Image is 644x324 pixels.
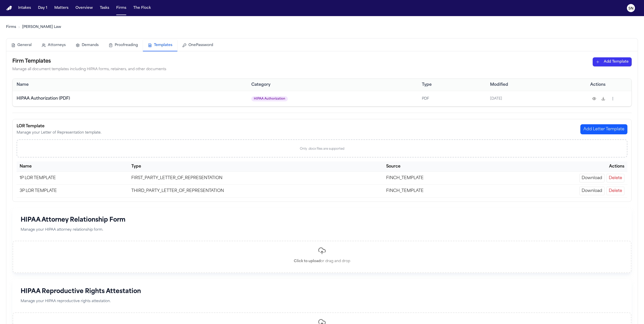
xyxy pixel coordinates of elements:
[607,187,624,195] button: Delete 3P LOR TEMPLATE
[23,147,621,151] div: Only .docx files are supported
[607,174,624,182] button: Delete 1P LOR TEMPLATE
[294,259,320,263] span: Click to upload
[251,96,288,101] span: HIPAA Authorization
[383,172,496,184] td: FINCH_TEMPLATE
[21,227,623,233] p: Manage your HIPAA attorney relationship form.
[52,4,70,13] button: Matters
[128,172,383,184] td: FIRST_PARTY_LETTER_OF_REPRESENTATION
[128,184,383,197] td: THIRD_PARTY_LETTER_OF_REPRESENTATION
[36,4,49,13] button: Day 1
[294,259,350,264] p: or drag and drop
[590,95,598,103] button: Preview
[17,161,128,172] th: Name
[17,97,70,101] span: HIPAA Authorization (PDF)
[20,175,125,181] button: 1P LOR TEMPLATE
[12,66,166,72] p: Manage all document templates including HIPAA forms, retainers, and other documents
[114,4,128,13] button: Firms
[608,94,617,103] button: Template actions
[16,4,33,13] button: Intakes
[418,79,486,91] th: Type
[6,40,37,51] button: General
[21,299,623,304] p: Manage your HIPAA reproductive rights attestation.
[496,161,627,172] th: Actions
[71,40,104,51] button: Demands
[17,123,101,129] h3: LOR Template
[128,161,383,172] th: Type
[6,6,12,11] a: Home
[247,79,418,91] th: Category
[12,57,166,65] h2: Firm Templates
[383,184,496,197] td: FINCH_TEMPLATE
[131,4,153,13] button: The Flock
[143,40,177,51] button: Templates
[6,6,12,11] img: Finch Logo
[21,288,623,296] h1: HIPAA Reproductive Rights Attestation
[422,97,429,101] span: PDF
[490,97,502,101] span: [DATE]
[586,79,631,91] th: Actions
[628,7,633,10] text: SN
[37,40,71,51] button: Attorneys
[579,174,605,182] button: Download 1P LOR TEMPLATE
[13,79,247,91] th: Name
[21,216,623,224] h1: HIPAA Attorney Relationship Form
[17,139,627,157] div: Upload LOR template
[17,130,101,135] p: Manage your Letter of Representation template.
[73,4,95,13] button: Overview
[593,57,632,66] button: Add Template
[6,25,16,30] a: Firms
[98,4,111,13] button: Tasks
[20,188,125,194] button: 3P LOR TEMPLATE
[580,124,627,134] button: Add Letter Template
[22,25,61,30] a: [PERSON_NAME] Law
[599,95,607,103] button: Download
[177,40,218,51] button: OnePassword
[579,187,605,195] button: Download 3P LOR TEMPLATE
[6,25,61,30] nav: Breadcrumb
[486,79,586,91] th: Modified
[104,40,143,51] button: Proofreading
[383,161,496,172] th: Source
